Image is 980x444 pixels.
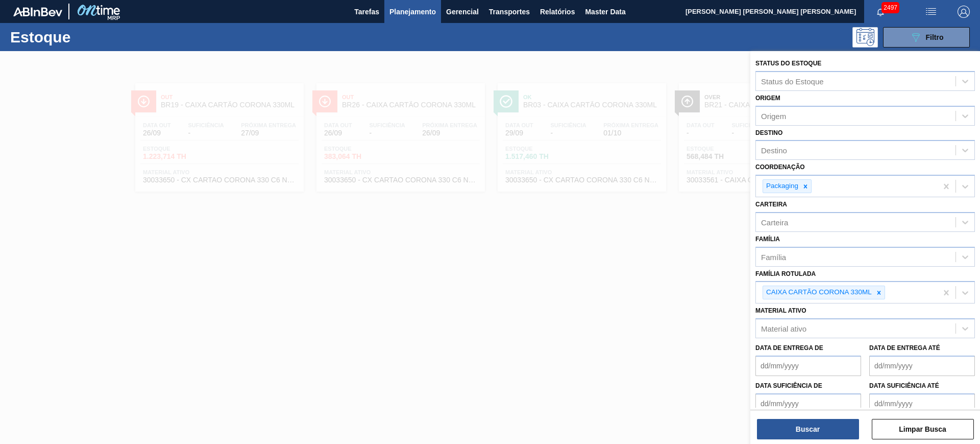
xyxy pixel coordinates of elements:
[755,270,816,277] label: Família Rotulada
[489,6,530,18] span: Transportes
[761,252,786,261] div: Família
[763,286,873,299] div: CAIXA CARTÃO CORONA 330ML
[761,324,806,333] div: Material ativo
[755,236,780,243] label: Família
[354,6,379,18] span: Tarefas
[540,6,575,18] span: Relatórios
[926,33,944,41] span: Filtro
[585,6,625,18] span: Master Data
[755,307,806,314] label: Material ativo
[10,31,163,43] h1: Estoque
[869,344,940,352] label: Data de Entrega até
[869,382,939,389] label: Data suficiência até
[869,356,975,376] input: dd/mm/yyyy
[755,95,780,102] label: Origem
[755,129,782,136] label: Destino
[755,201,787,208] label: Carteira
[869,393,975,414] input: dd/mm/yyyy
[761,111,786,120] div: Origem
[755,356,861,376] input: dd/mm/yyyy
[881,2,899,13] span: 2497
[763,180,800,193] div: Packaging
[864,5,897,19] button: Notificações
[755,60,821,67] label: Status do Estoque
[761,77,824,85] div: Status do Estoque
[13,7,62,16] img: TNhmsLtSVTkK8tSr43FrP2fwEKptu5GPRR3wAAAABJRU5ErkJggg==
[761,146,787,155] div: Destino
[852,27,878,48] div: Pogramando: nenhum usuário selecionado
[958,6,970,18] img: Logout
[755,163,805,171] label: Coordenação
[761,218,788,226] div: Carteira
[755,382,822,389] label: Data suficiência de
[755,393,861,414] input: dd/mm/yyyy
[446,6,479,18] span: Gerencial
[389,6,436,18] span: Planejamento
[883,27,970,48] button: Filtro
[925,6,937,18] img: userActions
[755,344,823,352] label: Data de Entrega de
